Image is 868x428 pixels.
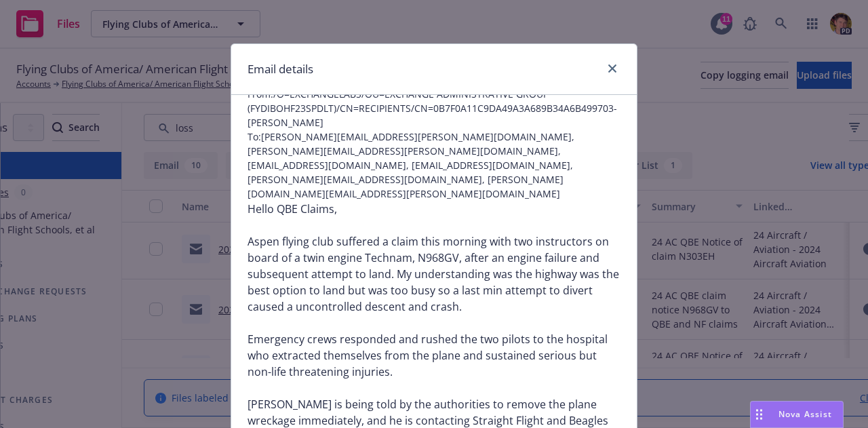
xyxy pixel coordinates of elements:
[248,87,620,130] span: From: /O=EXCHANGELABS/OU=EXCHANGE ADMINISTRATIVE GROUP (FYDIBOHF23SPDLT)/CN=RECIPIENTS/CN=0B7F0A1...
[248,201,620,217] div: Hello QBE Claims,
[248,331,620,380] div: Emergency crews responded and rushed the two pilots to the hospital who extracted themselves from...
[248,233,620,315] div: Aspen flying club suffered a claim this morning with two instructors on board of a twin engine Te...
[604,60,620,77] a: close
[778,408,832,420] span: Nova Assist
[750,401,844,428] button: Nova Assist
[751,402,768,427] div: Drag to move
[248,130,620,201] span: To: [PERSON_NAME][EMAIL_ADDRESS][PERSON_NAME][DOMAIN_NAME], [PERSON_NAME][EMAIL_ADDRESS][PERSON_N...
[248,60,313,78] h1: Email details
